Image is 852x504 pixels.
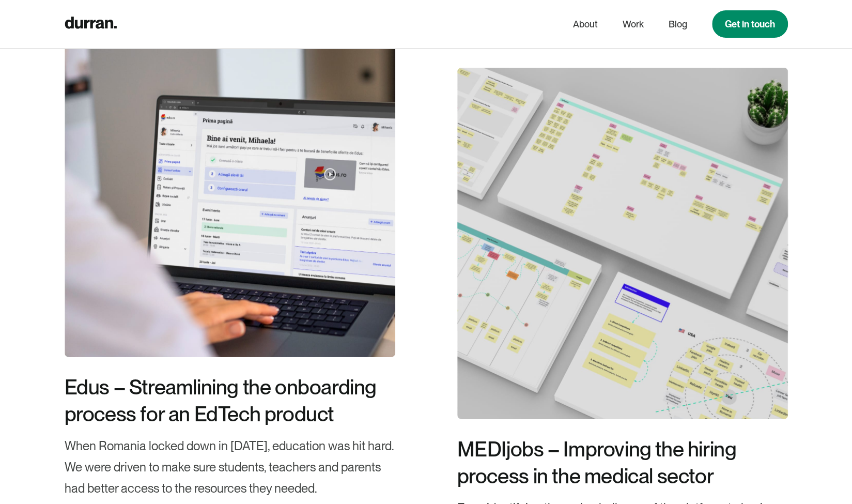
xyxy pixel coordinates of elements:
a: Work [623,14,644,34]
div: When Romania locked down in [DATE], education was hit hard. We were driven to make sure students,... [65,436,395,499]
a: Edus – Streamlining the onboarding process for an EdTech productWhen Romania locked down in [DATE... [65,6,395,499]
div: Edus – Streamlining the onboarding process for an EdTech product [65,374,395,427]
div: MEDIjobs – Improving the hiring process in the medical sector [457,436,788,490]
a: Get in touch [712,10,788,38]
a: home [65,14,117,34]
a: About [573,14,598,34]
a: Blog [669,14,687,34]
